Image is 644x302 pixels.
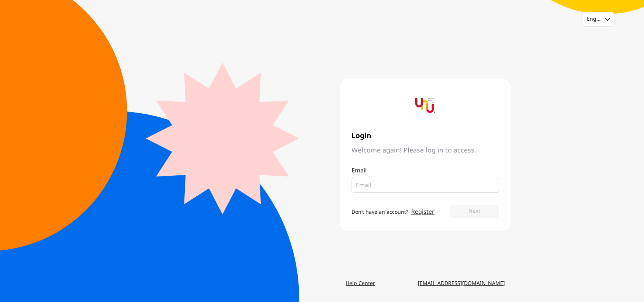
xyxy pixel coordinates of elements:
[352,208,408,216] span: Don’t have an account?
[352,146,499,155] span: Welcome again! Please log in to access.
[587,16,600,23] div: English
[450,205,499,218] button: Next
[356,181,489,190] input: Email
[352,166,499,175] p: Email
[411,207,434,216] a: Register
[412,277,511,290] a: [EMAIL_ADDRESS][DOMAIN_NAME]
[415,96,435,116] img: yournextu-logo-vertical-compact-v2.png
[352,132,499,140] span: Login
[340,277,381,290] a: Help Center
